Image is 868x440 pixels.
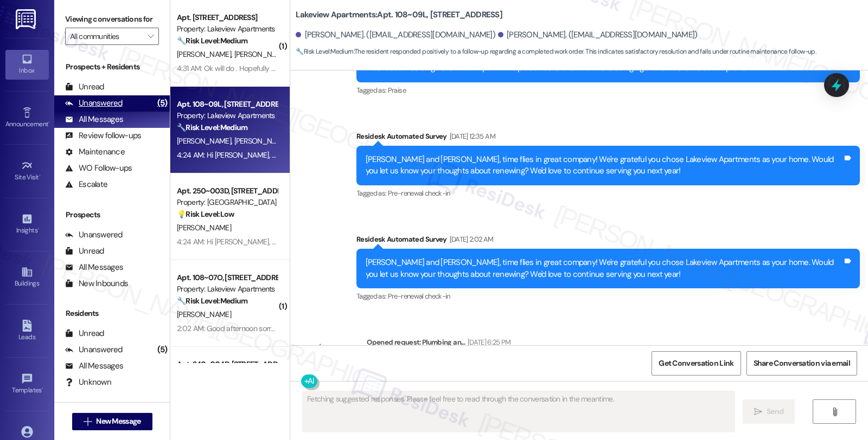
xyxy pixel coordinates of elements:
[177,185,277,197] div: Apt. 250~003D, [STREET_ADDRESS]
[65,179,107,190] div: Escalate
[65,278,128,289] div: New Inbounds
[388,292,450,301] span: Pre-renewal check-in
[303,391,735,432] textarea: Fetching suggested responses. Please feel free to read through the conversation in the meantime.
[177,309,231,319] span: [PERSON_NAME]
[54,61,170,73] div: Prospects + Residents
[65,328,104,339] div: Unread
[743,399,795,424] button: Send
[366,154,843,177] div: [PERSON_NAME] and [PERSON_NAME], time flies in great company! We're grateful you chose Lakeview A...
[72,413,152,430] button: New Message
[177,23,277,35] div: Property: Lakeview Apartments
[65,377,111,388] div: Unknown
[652,351,741,376] button: Get Conversation Link
[65,130,141,141] div: Review follow-ups
[177,110,277,121] div: Property: Lakeview Apartments
[177,296,247,306] strong: 🔧 Risk Level: Medium
[155,95,170,112] div: (5)
[65,81,104,93] div: Unread
[54,308,170,319] div: Residents
[177,136,234,146] span: [PERSON_NAME]
[155,341,170,358] div: (5)
[148,32,154,41] i: 
[767,406,783,417] span: Send
[177,36,247,46] strong: 🔧 Risk Level: Medium
[177,323,582,333] div: 2:02 AM: Good afternoon sorry for the delay Got a 600 00 money order ! ! I'll come in [DATE] to d...
[177,359,277,370] div: Apt. 240~004D, [STREET_ADDRESS]
[65,146,125,158] div: Maintenance
[5,50,49,79] a: Inbox
[177,223,231,232] span: [PERSON_NAME]
[356,185,860,201] div: Tagged as:
[356,131,860,146] div: Residesk Automated Survey
[5,157,49,186] a: Site Visit •
[754,358,850,369] span: Share Conversation via email
[388,86,406,95] span: Praise
[65,163,132,174] div: WO Follow-ups
[177,283,277,295] div: Property: Lakeview Apartments
[296,46,816,57] span: : The resident responded positively to a follow-up regarding a completed work order. This indicat...
[296,29,495,41] div: [PERSON_NAME]. ([EMAIL_ADDRESS][DOMAIN_NAME])
[296,47,353,56] strong: 🔧 Risk Level: Medium
[65,114,123,125] div: All Messages
[65,262,123,273] div: All Messages
[48,119,50,126] span: •
[42,385,43,392] span: •
[447,234,494,245] div: [DATE] 2:02 AM
[5,210,49,239] a: Insights •
[177,12,277,23] div: Apt. [STREET_ADDRESS]
[96,416,141,427] span: New Message
[177,209,234,219] strong: 💡 Risk Level: Low
[65,11,159,28] label: Viewing conversations for
[234,136,289,146] span: [PERSON_NAME]
[754,407,762,416] i: 
[356,234,860,249] div: Residesk Automated Survey
[356,288,860,304] div: Tagged as:
[831,407,839,416] i: 
[356,82,860,98] div: Tagged as:
[177,49,234,59] span: [PERSON_NAME]
[177,272,277,283] div: Apt. 108~07O, [STREET_ADDRESS]
[366,257,843,280] div: [PERSON_NAME] and [PERSON_NAME], time flies in great company! We're grateful you chose Lakeview A...
[5,316,49,346] a: Leads
[65,344,123,355] div: Unanswered
[177,63,354,73] div: 4:31 AM: Ok will do . Hopefully he will resolve it by [DATE] .
[234,49,289,59] span: [PERSON_NAME]
[54,209,170,221] div: Prospects
[296,9,502,21] b: Lakeview Apartments: Apt. 108~09L, [STREET_ADDRESS]
[177,122,247,132] strong: 🔧 Risk Level: Medium
[84,417,92,426] i: 
[65,229,123,241] div: Unanswered
[16,9,38,29] img: ResiDesk Logo
[65,360,123,372] div: All Messages
[177,197,277,208] div: Property: [GEOGRAPHIC_DATA]
[447,131,495,142] div: [DATE] 12:35 AM
[5,263,49,292] a: Buildings
[746,351,857,376] button: Share Conversation via email
[498,29,698,41] div: [PERSON_NAME]. ([EMAIL_ADDRESS][DOMAIN_NAME])
[37,225,39,232] span: •
[65,98,123,109] div: Unanswered
[39,172,41,179] span: •
[5,370,49,399] a: Templates •
[388,189,450,198] span: Pre-renewal check-in
[367,337,510,352] div: Opened request: Plumbing an...
[70,28,142,45] input: All communities
[177,99,277,110] div: Apt. 108~09L, [STREET_ADDRESS]
[659,358,733,369] span: Get Conversation Link
[65,245,104,257] div: Unread
[465,337,511,348] div: [DATE] 6:25 PM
